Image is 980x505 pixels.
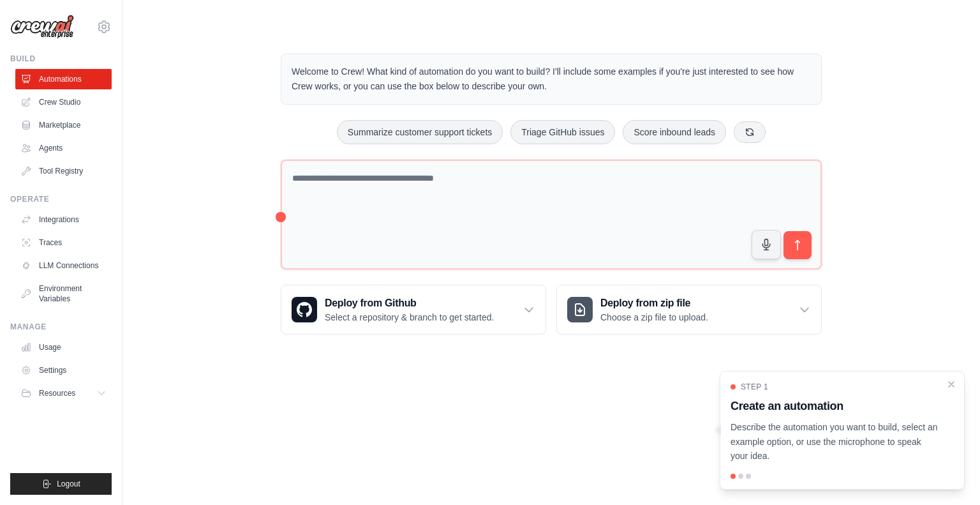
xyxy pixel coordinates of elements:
h3: Deploy from Github [325,296,494,311]
a: Traces [15,232,112,253]
a: Crew Studio [15,92,112,112]
span: Resources [39,388,75,398]
span: Logout [57,479,80,489]
button: Summarize customer support tickets [337,120,503,144]
a: Tool Registry [15,161,112,181]
p: Welcome to Crew! What kind of automation do you want to build? I'll include some examples if you'... [292,64,811,94]
div: Operate [10,194,112,204]
a: Integrations [15,209,112,230]
button: Resources [15,383,112,403]
a: Automations [15,69,112,89]
h3: Create an automation [731,397,939,415]
img: Logo [10,15,74,39]
a: Settings [15,360,112,381]
p: Select a repository & branch to get started. [325,311,494,324]
a: Environment Variables [15,278,112,309]
a: Agents [15,138,112,158]
button: Close walkthrough [946,379,956,389]
p: Describe the automation you want to build, select an example option, or use the microphone to spe... [731,420,939,464]
span: Step 1 [741,382,768,392]
div: Manage [10,322,112,332]
div: Build [10,54,112,64]
button: Triage GitHub issues [510,120,615,144]
a: Marketplace [15,115,112,135]
a: Usage [15,337,112,358]
button: Logout [10,473,112,495]
h3: Deploy from zip file [600,296,708,311]
p: Choose a zip file to upload. [600,311,708,324]
button: Score inbound leads [623,120,726,144]
a: LLM Connections [15,255,112,276]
